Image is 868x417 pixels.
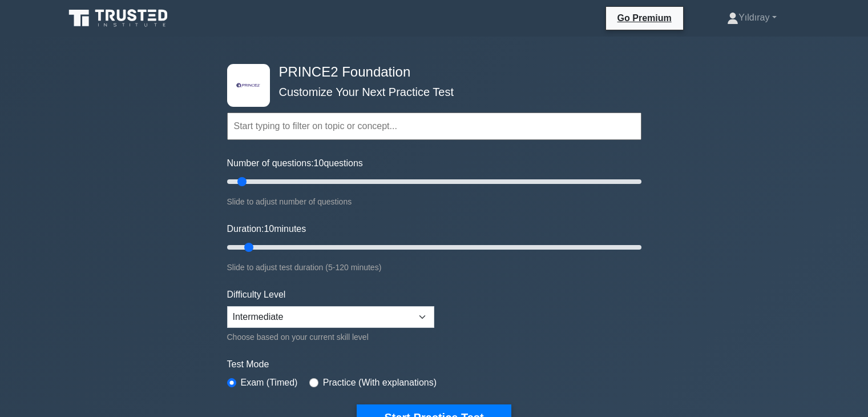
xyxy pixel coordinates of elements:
input: Start typing to filter on topic or concept... [227,113,641,140]
label: Practice (With explanations) [323,376,437,390]
div: Slide to adjust test duration (5-120 minutes) [227,260,641,274]
span: 10 [314,158,324,168]
label: Difficulty Level [227,288,286,302]
div: Choose based on your current skill level [227,330,434,344]
h4: PRINCE2 Foundation [274,64,586,81]
label: Exam (Timed) [241,376,298,390]
label: Test Mode [227,358,641,371]
span: 10 [264,224,274,234]
label: Number of questions: questions [227,157,363,170]
a: Yıldıray [700,6,804,29]
div: Slide to adjust number of questions [227,195,641,209]
label: Duration: minutes [227,222,306,236]
a: Go Premium [611,11,679,25]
